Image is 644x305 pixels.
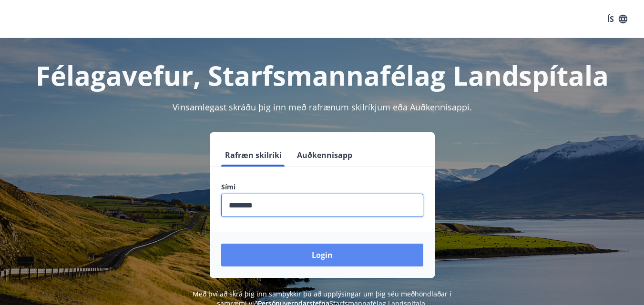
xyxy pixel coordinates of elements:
[221,144,286,167] button: Rafræn skilríki
[173,101,472,113] span: Vinsamlegast skráðu þig inn með rafrænum skilríkjum eða Auðkennisappi.
[11,57,633,93] h1: Félagavefur, Starfsmannafélag Landspítala
[221,244,423,266] button: Login
[602,10,633,28] button: ÍS
[293,144,356,167] button: Auðkennisapp
[221,182,423,192] label: Sími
